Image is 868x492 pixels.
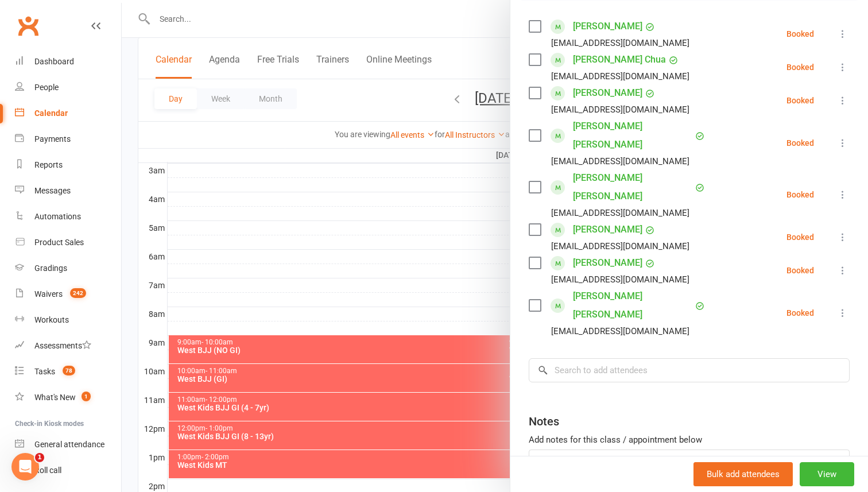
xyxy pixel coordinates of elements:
a: Tasks 78 [15,359,121,385]
input: Search to add attendees [529,358,850,382]
a: Workouts [15,307,121,333]
button: View [800,462,854,486]
div: Booked [786,266,814,274]
div: [EMAIL_ADDRESS][DOMAIN_NAME] [551,36,689,51]
a: Gradings [15,255,121,281]
a: [PERSON_NAME] [573,84,642,102]
a: [PERSON_NAME] Chua [573,51,666,69]
a: Roll call [15,458,121,483]
div: Booked [786,233,814,241]
div: Reports [34,160,63,169]
div: Messages [34,186,71,195]
div: People [34,83,59,92]
iframe: Intercom live chat [11,453,39,481]
a: [PERSON_NAME] [PERSON_NAME] [573,169,692,206]
a: Waivers 242 [15,281,121,307]
div: Tasks [34,367,55,376]
div: [EMAIL_ADDRESS][DOMAIN_NAME] [551,102,689,117]
a: People [15,75,121,100]
span: 78 [63,366,75,375]
a: What's New1 [15,385,121,410]
a: [PERSON_NAME] [573,220,642,239]
a: [PERSON_NAME] [PERSON_NAME] [573,117,692,154]
div: Gradings [34,264,67,273]
div: [EMAIL_ADDRESS][DOMAIN_NAME] [551,154,689,169]
div: Dashboard [34,57,74,66]
div: Roll call [34,466,61,475]
div: Product Sales [34,238,84,247]
div: Booked [786,96,814,104]
div: Payments [34,134,71,144]
span: 1 [82,392,91,401]
div: [EMAIL_ADDRESS][DOMAIN_NAME] [551,272,689,287]
div: Waivers [34,289,63,299]
div: Booked [786,30,814,38]
button: Bulk add attendees [693,462,793,486]
div: Add notes for this class / appointment below [529,433,850,447]
a: Payments [15,126,121,152]
a: General attendance kiosk mode [15,432,121,458]
div: [EMAIL_ADDRESS][DOMAIN_NAME] [551,206,689,220]
span: 242 [70,288,86,298]
div: Assessments [34,341,91,350]
a: Assessments [15,333,121,359]
a: [PERSON_NAME] [573,254,642,272]
div: Calendar [34,109,68,118]
div: Booked [786,63,814,71]
div: General attendance [34,440,104,449]
div: [EMAIL_ADDRESS][DOMAIN_NAME] [551,324,689,339]
div: Automations [34,212,81,221]
div: [EMAIL_ADDRESS][DOMAIN_NAME] [551,69,689,84]
a: Reports [15,152,121,178]
div: Booked [786,309,814,317]
a: Automations [15,204,121,230]
a: Calendar [15,100,121,126]
a: [PERSON_NAME] [573,17,642,36]
div: Booked [786,139,814,147]
div: Workouts [34,315,69,324]
div: Notes [529,413,559,429]
a: Clubworx [14,11,42,40]
span: 1 [35,453,44,462]
div: [EMAIL_ADDRESS][DOMAIN_NAME] [551,239,689,254]
a: Product Sales [15,230,121,255]
a: [PERSON_NAME] [PERSON_NAME] [573,287,692,324]
div: What's New [34,393,76,402]
a: Messages [15,178,121,204]
div: Booked [786,191,814,199]
a: Dashboard [15,49,121,75]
